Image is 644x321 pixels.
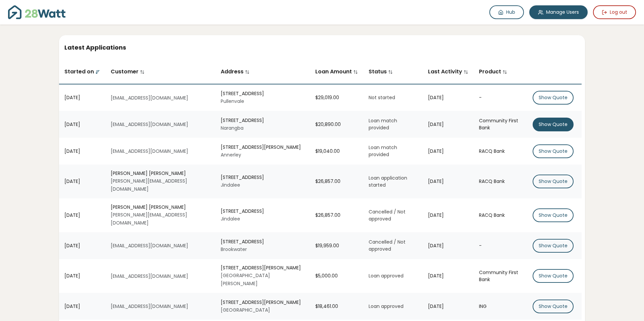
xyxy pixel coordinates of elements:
span: Started on [64,68,100,75]
a: Hub [489,5,524,19]
div: $5,000.00 [315,272,358,279]
h5: Latest Applications [64,43,580,52]
div: $19,040.00 [315,148,358,155]
div: - [479,94,522,101]
div: [DATE] [428,272,468,279]
div: [DATE] [428,303,468,310]
div: [DATE] [64,303,100,310]
div: [STREET_ADDRESS] [221,238,305,245]
small: [EMAIL_ADDRESS][DOMAIN_NAME] [111,94,188,101]
button: Show Quote [533,208,574,222]
span: Address [221,68,250,75]
small: Pullenvale [221,98,244,105]
img: 28Watt [8,5,65,19]
button: Show Quote [533,175,574,188]
small: [EMAIL_ADDRESS][DOMAIN_NAME] [111,273,188,279]
div: ING [479,303,522,310]
div: $18,461.00 [315,303,358,310]
small: [GEOGRAPHIC_DATA] [221,307,270,313]
a: Manage Users [529,5,588,19]
button: Show Quote [533,269,574,283]
span: Product [479,68,507,75]
small: [GEOGRAPHIC_DATA][PERSON_NAME] [221,272,270,287]
div: [DATE] [64,212,100,219]
button: Show Quote [533,239,574,253]
span: Loan application started [369,175,407,188]
div: [DATE] [64,148,100,155]
div: $26,857.00 [315,178,358,185]
div: [STREET_ADDRESS] [221,117,305,124]
div: $19,959.00 [315,242,358,249]
div: [DATE] [428,121,468,128]
button: Show Quote [533,118,574,131]
span: Loan match provided [369,117,397,131]
div: [STREET_ADDRESS] [221,90,305,97]
button: Show Quote [533,300,574,313]
span: Not started [369,94,395,101]
small: [EMAIL_ADDRESS][DOMAIN_NAME] [111,303,188,310]
span: Customer [111,68,145,75]
span: Cancelled / Not approved [369,208,406,222]
div: [STREET_ADDRESS] [221,208,305,215]
div: [DATE] [64,242,100,249]
div: Community First Bank [479,117,522,131]
button: Log out [593,5,636,19]
div: [DATE] [64,121,100,128]
span: Cancelled / Not approved [369,239,406,252]
small: [EMAIL_ADDRESS][DOMAIN_NAME] [111,148,188,154]
div: $29,019.00 [315,94,358,101]
div: [DATE] [64,272,100,279]
small: Brookwater [221,246,247,253]
span: Status [369,68,393,75]
div: [DATE] [428,178,468,185]
span: Loan match provided [369,144,397,158]
div: [DATE] [428,212,468,219]
small: [EMAIL_ADDRESS][DOMAIN_NAME] [111,121,188,128]
small: Jindalee [221,182,240,188]
div: [DATE] [64,94,100,101]
div: [STREET_ADDRESS] [221,174,305,181]
div: [DATE] [428,148,468,155]
small: [PERSON_NAME][EMAIL_ADDRESS][DOMAIN_NAME] [111,178,187,192]
span: Last Activity [428,68,468,75]
button: Show Quote [533,91,574,105]
small: [PERSON_NAME][EMAIL_ADDRESS][DOMAIN_NAME] [111,211,187,226]
div: $26,857.00 [315,212,358,219]
button: Show Quote [533,144,574,158]
small: Jindalee [221,215,240,222]
div: RACQ Bank [479,178,522,185]
span: Loan approved [369,303,404,310]
small: [EMAIL_ADDRESS][DOMAIN_NAME] [111,242,188,249]
small: Narangba [221,125,244,131]
div: Community First Bank [479,269,522,283]
span: Loan approved [369,272,404,279]
div: [DATE] [428,242,468,249]
div: [STREET_ADDRESS][PERSON_NAME] [221,299,305,306]
div: [STREET_ADDRESS][PERSON_NAME] [221,144,305,151]
div: [DATE] [428,94,468,101]
div: - [479,242,522,249]
div: RACQ Bank [479,148,522,155]
div: [STREET_ADDRESS][PERSON_NAME] [221,264,305,271]
div: RACQ Bank [479,212,522,219]
div: $20,890.00 [315,121,358,128]
div: [PERSON_NAME] [PERSON_NAME] [111,170,210,177]
small: Annerley [221,151,241,158]
span: Loan Amount [315,68,358,75]
div: [DATE] [64,178,100,185]
div: [PERSON_NAME] [PERSON_NAME] [111,204,210,211]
